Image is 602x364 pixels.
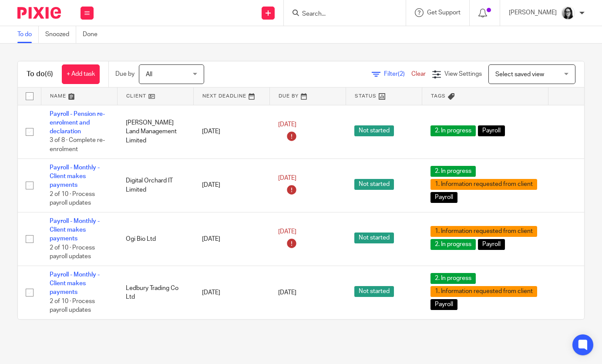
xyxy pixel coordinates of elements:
span: 2. In progress [430,239,476,250]
a: Payroll - Monthly - Client makes payments [50,272,100,296]
span: Not started [354,233,394,243]
span: 2 of 10 · Process payroll updates [50,298,95,313]
span: [DATE] [278,121,296,128]
span: 3 of 8 · Complete re-enrolment [50,138,105,153]
td: Ogi Bio Ltd [117,212,193,266]
a: Payroll - Monthly - Client makes payments [50,165,100,189]
span: Payroll [478,125,505,136]
a: Payroll - Pension re-enrolment and declaration [50,111,105,135]
span: Not started [354,179,394,190]
td: [DATE] [193,212,269,266]
a: Clear [411,71,426,77]
a: Snoozed [45,26,76,43]
span: View Settings [444,71,482,77]
p: Due by [115,70,135,78]
span: (2) [398,71,405,77]
h1: To do [27,70,53,79]
span: Filter [384,71,411,77]
a: Payroll - Monthly - Client makes payments [50,218,100,242]
span: 1. Information requested from client [430,179,537,190]
span: All [146,71,152,78]
span: 1. Information requested from client [430,226,537,237]
a: To do [17,26,39,43]
td: Ledbury Trading Co Ltd [117,266,193,319]
td: [PERSON_NAME] Land Management Limited [117,105,193,158]
span: [DATE] [278,290,296,296]
span: Get Support [427,10,461,16]
span: [DATE] [278,175,296,182]
span: 2 of 10 · Process payroll updates [50,191,95,206]
span: 2 of 10 · Process payroll updates [50,245,95,260]
span: (6) [45,71,53,78]
span: [DATE] [278,229,296,235]
a: Done [83,26,104,43]
td: [DATE] [193,158,269,212]
img: Profile%20photo.jpeg [561,6,575,20]
span: 2. In progress [430,166,476,177]
span: Select saved view [495,71,544,78]
td: [DATE] [193,266,269,319]
span: Payroll [430,192,457,203]
span: Payroll [430,299,457,310]
a: + Add task [62,64,100,84]
span: Payroll [478,239,505,250]
input: Search [301,10,380,18]
span: 2. In progress [430,273,476,284]
span: Not started [354,286,394,297]
span: 2. In progress [430,125,476,136]
span: 1. Information requested from client [430,286,537,297]
p: [PERSON_NAME] [509,8,557,17]
td: [DATE] [193,105,269,158]
img: Pixie [17,7,61,19]
span: Not started [354,125,394,136]
span: Tags [431,94,446,98]
td: Digital Orchard IT Limited [117,158,193,212]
